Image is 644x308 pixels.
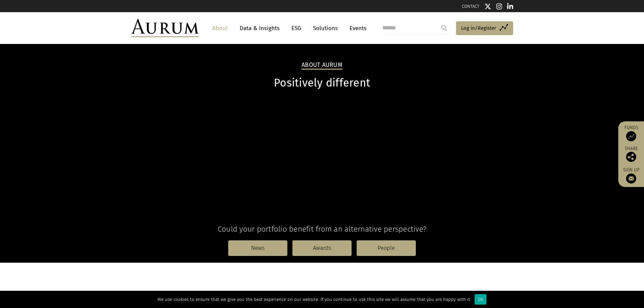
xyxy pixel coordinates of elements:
img: Sign up to our newsletter [626,173,636,184]
a: News [228,240,287,256]
a: Awards [292,240,352,256]
a: Data & Insights [236,22,283,34]
a: CONTACT [462,4,479,9]
div: Ok [475,294,486,305]
h1: Positively different [131,76,513,90]
img: Aurum [131,19,199,37]
img: Instagram icon [496,3,502,10]
input: Submit [437,21,451,35]
span: Log in/Register [461,24,496,32]
div: Share [622,146,641,162]
h4: Could your portfolio benefit from an alternative perspective? [131,224,513,234]
a: Solutions [310,22,341,34]
img: Share this post [626,152,636,162]
a: Events [346,22,366,34]
a: Funds [622,125,641,141]
a: Log in/Register [456,21,513,35]
img: Access Funds [626,131,636,141]
h2: About Aurum [302,62,342,70]
a: People [357,240,416,256]
img: Linkedin icon [507,3,513,10]
img: Twitter icon [484,3,491,10]
a: ESG [288,22,305,34]
a: Sign up [622,167,641,184]
a: About [209,22,231,34]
